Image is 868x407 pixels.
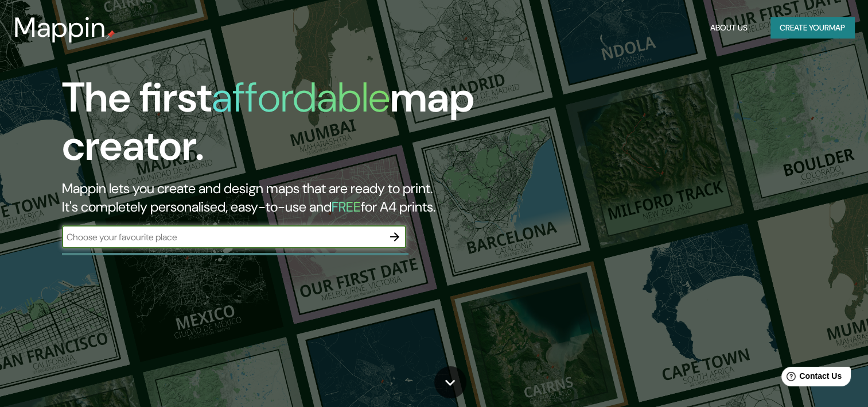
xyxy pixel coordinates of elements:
[706,17,752,39] button: About Us
[62,74,496,179] h1: The first map creator.
[14,11,106,44] h3: Mappin
[770,17,854,39] button: Create yourmap
[212,71,390,124] h1: affordable
[332,198,361,216] h5: FREE
[62,179,496,216] h2: Mappin lets you create and design maps that are ready to print. It's completely personalised, eas...
[106,30,115,39] img: mappin-pin
[62,231,383,244] input: Choose your favourite place
[766,362,855,394] iframe: Help widget launcher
